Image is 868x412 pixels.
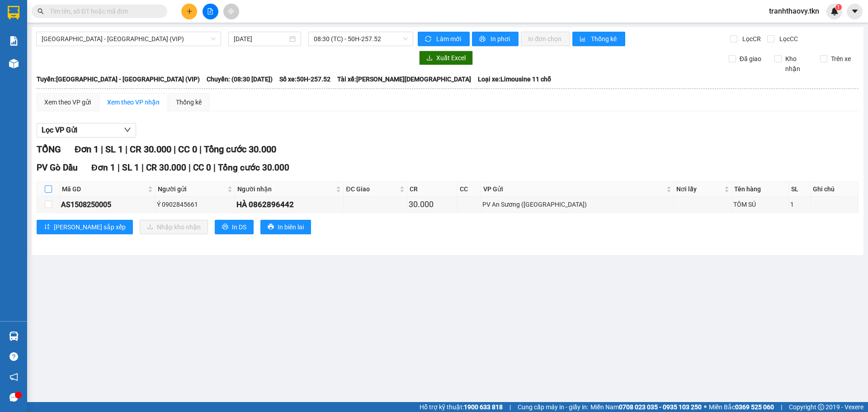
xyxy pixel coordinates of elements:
input: Tìm tên, số ĐT hoặc mã đơn [50,6,156,16]
th: SL [789,182,811,197]
span: sort-ascending [44,223,50,231]
div: HÀ 0862896442 [236,199,342,211]
span: download [426,55,433,62]
span: In DS [232,222,246,232]
button: printerIn DS [215,220,254,234]
span: PV Gò Dầu [37,162,78,173]
td: AS1508250005 [60,197,156,213]
span: | [199,144,202,155]
span: file-add [207,8,213,14]
strong: 1900 633 818 [464,403,503,411]
span: Xuất Excel [436,53,466,63]
span: VP Gửi [483,184,665,194]
div: 30.000 [409,198,456,211]
img: logo-vxr [8,6,19,19]
span: Tài xế: [PERSON_NAME][DEMOGRAPHIC_DATA] [337,74,471,84]
span: Trên xe [827,54,854,64]
span: Chuyến: (08:30 [DATE]) [207,74,273,84]
button: printerIn phơi [472,32,519,46]
span: Đơn 1 [75,144,99,155]
span: Người nhận [237,184,335,194]
button: Lọc VP Gửi [37,123,136,137]
span: | [142,162,144,173]
button: bar-chartThống kê [572,32,625,46]
img: solution-icon [9,36,19,46]
div: TÔM SÚ [733,199,787,209]
span: sync [425,36,433,43]
span: printer [479,36,487,43]
span: [PERSON_NAME] sắp xếp [54,222,126,232]
span: Thống kê [591,34,618,44]
span: Tổng cước 30.000 [218,162,289,173]
span: question-circle [9,352,18,361]
span: | [118,162,120,173]
span: Tổng cước 30.000 [204,144,276,155]
span: Hỗ trợ kỹ thuật: [420,402,503,412]
img: warehouse-icon [9,59,19,68]
span: printer [268,223,274,231]
span: Người gửi [158,184,226,194]
button: sort-ascending[PERSON_NAME] sắp xếp [37,220,133,234]
span: 1 [837,4,840,10]
span: ĐC Giao [346,184,397,194]
td: PV An Sương (Hàng Hóa) [481,197,674,213]
span: Số xe: 50H-257.52 [279,74,330,84]
span: | [509,402,511,412]
span: Miền Nam [590,402,702,412]
span: | [189,162,191,173]
div: Xem theo VP nhận [107,97,160,107]
th: Tên hàng [732,182,789,197]
th: CR [407,182,458,197]
span: bar-chart [580,36,587,43]
span: message [9,393,18,402]
span: ⚪️ [704,405,707,409]
span: CC 0 [193,162,211,173]
button: caret-down [847,4,863,19]
span: caret-down [851,7,859,15]
strong: 0708 023 035 - 0935 103 250 [619,403,702,411]
div: Ý 0902845661 [157,199,233,209]
span: In biên lai [278,222,304,232]
span: | [101,144,103,155]
span: CC 0 [178,144,197,155]
span: Đơn 1 [91,162,115,173]
th: Ghi chú [811,182,859,197]
span: In phơi [491,34,511,44]
span: Kho nhận [782,54,813,74]
span: Lọc CC [776,34,799,44]
span: copyright [818,404,824,410]
span: notification [9,373,18,381]
button: syncLàm mới [418,32,470,46]
span: Nơi lấy [676,184,722,194]
span: | [781,402,782,412]
span: | [174,144,176,155]
div: Thống kê [176,97,202,107]
span: Cung cấp máy in - giấy in: [518,402,588,412]
span: TỔNG [37,144,61,155]
img: icon-new-feature [830,7,839,15]
span: | [125,144,127,155]
span: 08:30 (TC) - 50H-257.52 [314,32,408,46]
span: plus [186,8,193,14]
button: downloadNhập kho nhận [140,220,208,234]
span: CR 30.000 [130,144,171,155]
span: down [124,126,131,133]
input: 15/08/2025 [234,34,288,44]
span: search [38,8,44,14]
div: PV An Sương ([GEOGRAPHIC_DATA]) [482,199,672,209]
span: tranhthaovy.tkn [762,5,826,17]
button: downloadXuất Excel [419,51,473,65]
span: Làm mới [436,34,462,44]
button: file-add [203,4,218,19]
span: aim [228,8,234,14]
span: Lọc CR [739,34,762,44]
div: AS1508250005 [61,199,154,210]
span: | [213,162,216,173]
span: Sài Gòn - Tây Ninh (VIP) [42,32,216,46]
span: Đã giao [736,54,765,64]
button: printerIn biên lai [260,220,311,234]
span: SL 1 [105,144,123,155]
th: CC [458,182,481,197]
span: printer [222,223,228,231]
button: aim [223,4,239,19]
